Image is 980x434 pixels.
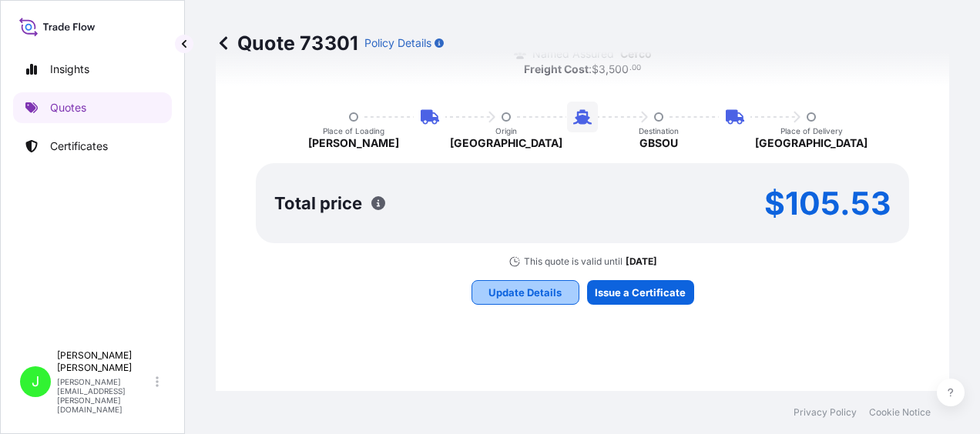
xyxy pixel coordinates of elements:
[216,31,358,55] p: Quote 73301
[57,377,153,414] p: [PERSON_NAME][EMAIL_ADDRESS][PERSON_NAME][DOMAIN_NAME]
[308,135,399,151] p: [PERSON_NAME]‎
[364,35,431,51] p: Policy Details
[472,280,579,305] button: Update Details
[488,285,562,300] p: Update Details
[32,374,39,389] span: J
[639,126,679,135] p: Destination
[755,135,868,151] p: [GEOGRAPHIC_DATA]
[13,92,172,123] a: Quotes
[524,255,623,268] p: This quote is valid until
[794,406,857,419] a: Privacy Policy
[50,62,89,77] p: Insights
[13,131,172,162] a: Certificates
[780,126,843,135] p: Place of Delivery
[450,135,562,151] p: [GEOGRAPHIC_DATA]
[323,126,384,135] p: Place of Loading
[50,139,108,154] p: Certificates
[274,195,362,211] p: Total price
[13,54,172,85] a: Insights
[626,255,657,268] p: [DATE]
[587,280,694,305] button: Issue a Certificate
[50,100,86,115] p: Quotes
[57,349,153,374] p: [PERSON_NAME] [PERSON_NAME]
[869,406,931,419] a: Cookie Notice
[595,285,686,300] p: Issue a Certificate
[764,191,891,215] p: $105.53
[639,135,678,151] p: GBSOU
[495,126,517,135] p: Origin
